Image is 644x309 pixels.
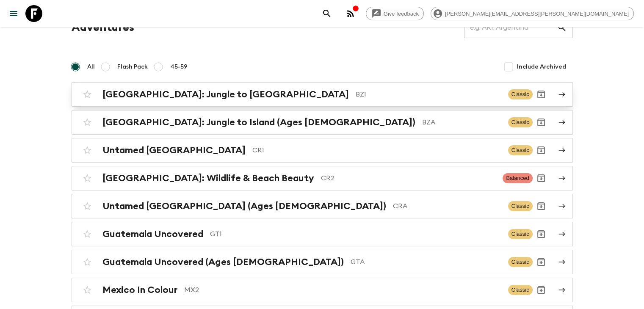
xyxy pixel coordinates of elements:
a: Give feedback [366,7,424,20]
p: CR1 [252,145,501,155]
span: Include Archived [517,63,566,71]
h2: Guatemala Uncovered (Ages [DEMOGRAPHIC_DATA]) [102,257,344,268]
p: BZA [422,117,501,127]
span: Flash Pack [117,63,148,71]
h2: Guatemala Uncovered [102,229,203,240]
a: [GEOGRAPHIC_DATA]: Jungle to Island (Ages [DEMOGRAPHIC_DATA])BZAClassicArchive [72,110,573,135]
a: Mexico In ColourMX2ClassicArchive [72,278,573,302]
a: Untamed [GEOGRAPHIC_DATA] (Ages [DEMOGRAPHIC_DATA])CRAClassicArchive [72,194,573,218]
p: CR2 [321,173,496,183]
p: GT1 [210,229,501,239]
span: Classic [508,145,533,155]
p: GTA [351,257,501,267]
span: Classic [508,201,533,211]
p: CRA [393,201,501,211]
h2: [GEOGRAPHIC_DATA]: Jungle to Island (Ages [DEMOGRAPHIC_DATA]) [102,117,415,128]
a: Guatemala UncoveredGT1ClassicArchive [72,222,573,246]
span: Classic [508,229,533,239]
span: All [87,63,95,71]
span: Give feedback [379,11,423,17]
a: Untamed [GEOGRAPHIC_DATA]CR1ClassicArchive [72,138,573,163]
button: Archive [533,198,550,215]
button: Archive [533,170,550,187]
span: Classic [508,285,533,295]
h2: Untamed [GEOGRAPHIC_DATA] [102,145,246,156]
span: Balanced [503,173,532,183]
h2: Mexico In Colour [102,284,177,295]
h2: [GEOGRAPHIC_DATA]: Wildlife & Beach Beauty [102,173,314,184]
button: Archive [533,226,550,243]
span: [PERSON_NAME][EMAIL_ADDRESS][PERSON_NAME][DOMAIN_NAME] [440,11,633,17]
button: Archive [533,281,550,298]
button: menu [5,5,22,22]
span: Classic [508,117,533,127]
button: Archive [533,142,550,159]
span: Classic [508,257,533,267]
a: [GEOGRAPHIC_DATA]: Jungle to [GEOGRAPHIC_DATA]BZ1ClassicArchive [72,82,573,107]
p: MX2 [184,285,501,295]
div: [PERSON_NAME][EMAIL_ADDRESS][PERSON_NAME][DOMAIN_NAME] [431,7,634,20]
button: Archive [533,114,550,131]
h2: Untamed [GEOGRAPHIC_DATA] (Ages [DEMOGRAPHIC_DATA]) [102,201,386,212]
h1: Adventures [72,19,134,36]
button: Archive [533,254,550,270]
a: Guatemala Uncovered (Ages [DEMOGRAPHIC_DATA])GTAClassicArchive [72,250,573,274]
h2: [GEOGRAPHIC_DATA]: Jungle to [GEOGRAPHIC_DATA] [102,89,349,100]
span: 45-59 [170,63,188,71]
input: e.g. AR1, Argentina [464,16,557,39]
button: Archive [533,86,550,103]
a: [GEOGRAPHIC_DATA]: Wildlife & Beach BeautyCR2BalancedArchive [72,166,573,190]
p: BZ1 [356,89,501,99]
button: search adventures [318,5,335,22]
span: Classic [508,89,533,99]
